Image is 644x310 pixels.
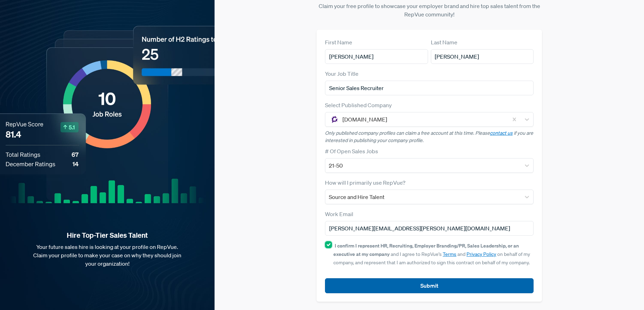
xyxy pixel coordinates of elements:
label: Last Name [431,38,457,46]
span: and I agree to RepVue’s and on behalf of my company, and represent that I am authorized to sign t... [333,243,530,266]
button: Submit [325,278,534,293]
img: Gong.io [331,115,339,124]
p: Claim your free profile to showcase your employer brand and hire top sales talent from the RepVue... [317,2,542,19]
a: Privacy Policy [466,251,496,257]
input: Last Name [431,49,534,64]
label: How will I primarily use RepVue? [325,178,405,187]
input: Title [325,81,534,95]
label: First Name [325,38,352,46]
input: Email [325,221,534,236]
p: Your future sales hire is looking at your profile on RepVue. Claim your profile to make your case... [11,243,203,268]
label: Work Email [325,210,353,218]
label: Select Published Company [325,101,392,109]
p: Only published company profiles can claim a free account at this time. Please if you are interest... [325,130,534,144]
a: contact us [490,130,513,136]
input: First Name [325,49,428,64]
a: Terms [443,251,456,257]
label: Your Job Title [325,69,359,78]
strong: Hire Top-Tier Sales Talent [11,231,203,240]
label: # Of Open Sales Jobs [325,147,378,155]
strong: I confirm I represent HR, Recruiting, Employer Branding/PR, Sales Leadership, or an executive at ... [333,242,519,257]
